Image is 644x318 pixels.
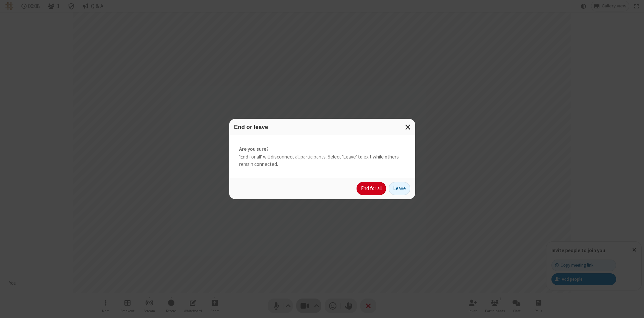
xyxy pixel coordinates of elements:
[389,182,410,195] button: Leave
[234,124,410,130] h3: End or leave
[401,119,415,135] button: Close modal
[239,145,405,153] strong: Are you sure?
[357,182,386,195] button: End for all
[229,135,415,178] div: 'End for all' will disconnect all participants. Select 'Leave' to exit while others remain connec...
